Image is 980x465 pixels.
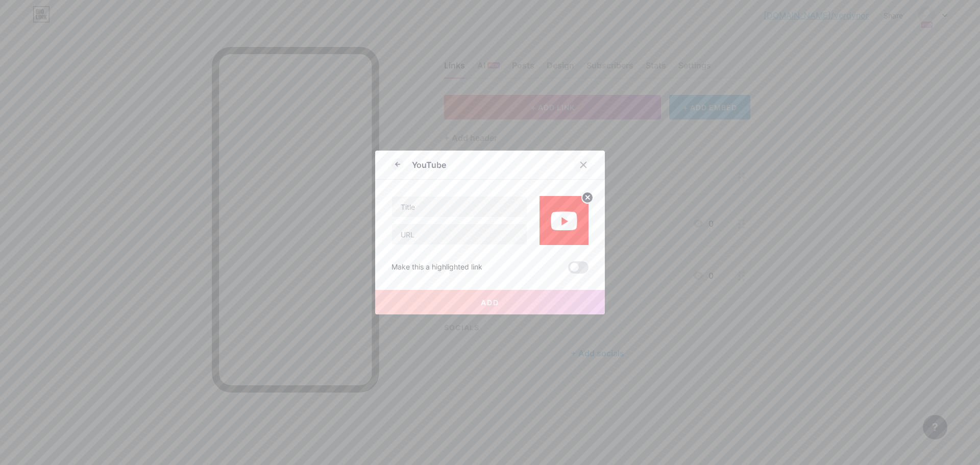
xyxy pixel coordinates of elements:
[392,197,527,217] input: Title
[481,298,499,307] span: Add
[392,224,527,244] input: URL
[391,261,482,274] div: Make this a highlighted link
[375,290,605,314] button: Add
[540,196,589,245] img: link_thumbnail
[412,159,446,171] div: YouTube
